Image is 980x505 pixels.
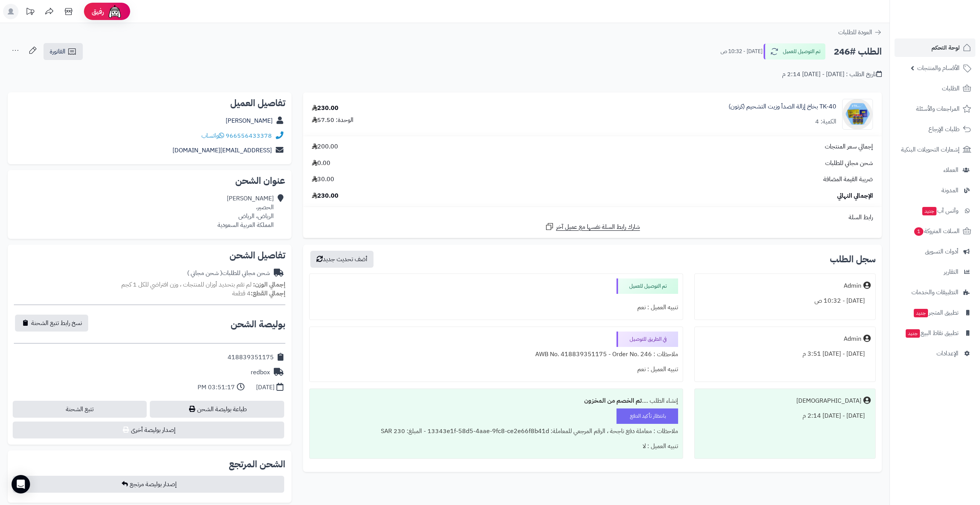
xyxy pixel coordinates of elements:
[699,347,871,362] div: [DATE] - [DATE] 3:51 م
[837,192,873,200] span: الإجمالي النهائي
[895,120,975,138] a: طلبات الإرجاع
[306,213,879,222] div: رابط السلة
[150,401,284,418] a: طباعة بوليصة الشحن
[905,328,958,338] span: تطبيق نقاط البيع
[187,268,222,278] span: ( شحن مجاني )
[830,255,876,264] h3: سجل الطلب
[616,332,678,347] div: في الطريق للتوصيل
[616,408,678,424] div: بانتظار تأكيد الدفع
[699,293,871,308] div: [DATE] - 10:32 ص
[914,309,928,317] span: جديد
[15,315,88,332] button: نسخ رابط تتبع الشحنة
[312,159,330,168] span: 0.00
[936,348,958,359] span: الإعدادات
[173,146,272,155] a: [EMAIL_ADDRESS][DOMAIN_NAME]
[895,242,975,261] a: أدوات التسويق
[834,44,882,60] h2: الطلب #246
[310,251,374,268] button: أضف تحديث جديد
[314,393,678,408] div: إنشاء الطلب ....
[312,104,338,113] div: 230.00
[815,117,836,126] div: الكمية: 4
[13,422,284,438] button: إصدار بوليصة أخرى
[121,280,251,289] span: لم تقم بتحديد أوزان للمنتجات ، وزن افتراضي للكل 1 كجم
[895,38,975,57] a: لوحة التحكم
[913,307,958,318] span: تطبيق المتجر
[895,100,975,118] a: المراجعات والأسئلة
[226,131,272,140] a: 966556433378
[314,424,678,439] div: ملاحظات : معاملة دفع ناجحة ، الرقم المرجعي للمعاملة: 13343e1f-58d5-4aae-9fc8-ce2e66f8b41d - المبل...
[916,103,960,114] span: المراجعات والأسئلة
[825,159,873,168] span: شحن مجاني للطلبات
[14,98,285,108] h2: تفاصيل العميل
[764,43,826,60] button: تم التوصيل للعميل
[895,222,975,240] a: السلات المتروكة1
[782,70,882,79] div: تاريخ الطلب : [DATE] - [DATE] 2:14 م
[201,131,224,140] a: واتساب
[44,43,83,60] a: الفاتورة
[931,42,960,53] span: لوحة التحكم
[198,383,235,392] div: 03:51:17 PM
[13,401,147,418] a: تتبع الشحنة
[31,318,82,328] span: نسخ رابط تتبع الشحنة
[729,102,836,111] a: TK-40 بخاخ إزالة الصدأ وزيت التشحيم (كرتون)
[825,142,873,151] span: إجمالي سعر المنتجات
[921,205,958,216] span: وآتس آب
[895,324,975,342] a: تطبيق نقاط البيعجديد
[256,383,275,392] div: [DATE]
[823,175,873,184] span: ضريبة القيمة المضافة
[584,396,642,405] b: تم الخصم من المخزون
[13,476,284,493] button: إصدار بوليصة مرتجع
[895,303,975,322] a: تطبيق المتجرجديد
[796,397,861,405] div: [DEMOGRAPHIC_DATA]
[922,207,936,215] span: جديد
[928,124,960,135] span: طلبات الإرجاع
[917,63,960,73] span: الأقسام والمنتجات
[228,353,274,362] div: 418839351175
[720,48,762,55] small: [DATE] - 10:32 ص
[231,320,285,329] h2: بوليصة الشحن
[312,116,353,125] div: الوحدة: 57.50
[20,4,40,21] a: تحديثات المنصة
[218,194,274,229] div: [PERSON_NAME] الحصير، الرياض، الرياض المملكة العربية السعودية
[312,192,338,200] span: 230.00
[925,246,958,257] span: أدوات التسويق
[928,17,973,33] img: logo-2.png
[312,175,334,184] span: 30.00
[699,408,871,423] div: [DATE] - [DATE] 2:14 م
[895,181,975,200] a: المدونة
[901,144,960,155] span: إشعارات التحويلات البنكية
[941,185,958,196] span: المدونة
[911,287,958,298] span: التطبيقات والخدمات
[895,283,975,302] a: التطبيقات والخدمات
[226,116,273,125] a: [PERSON_NAME]
[107,4,122,19] img: ai-face.png
[314,300,678,315] div: تنبيه العميل : نعم
[12,475,30,493] div: Open Intercom Messenger
[229,460,285,469] h2: الشحن المرتجع
[838,28,872,37] span: العودة للطلبات
[251,368,270,377] div: redbox
[838,28,882,37] a: العودة للطلبات
[92,7,104,16] span: رفيق
[545,222,640,232] a: شارك رابط السلة نفسها مع عميل آخر
[14,251,285,260] h2: تفاصيل الشحن
[251,289,285,298] strong: إجمالي القطع:
[943,165,958,175] span: العملاء
[913,226,960,237] span: السلات المتروكة
[895,140,975,159] a: إشعارات التحويلات البنكية
[843,99,873,130] img: 1728164515-%D8%A8%D8%AE%D8%A7%D8%AE%20%D9%81%D9%88%D8%AA%D9%88%D8%B4%D9%88%D8%A800-90x90.png
[314,439,678,454] div: تنبيه العميل : لا
[914,227,924,236] span: 1
[895,79,975,98] a: الطلبات
[942,83,960,94] span: الطلبات
[895,202,975,220] a: وآتس آبجديد
[314,347,678,362] div: ملاحظات : AWB No. 418839351175 - Order No. 246
[895,263,975,281] a: التقارير
[50,47,65,56] span: الفاتورة
[616,278,678,294] div: تم التوصيل للعميل
[556,223,640,232] span: شارك رابط السلة نفسها مع عميل آخر
[253,280,285,289] strong: إجمالي الوزن:
[14,176,285,185] h2: عنوان الشحن
[944,267,958,277] span: التقارير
